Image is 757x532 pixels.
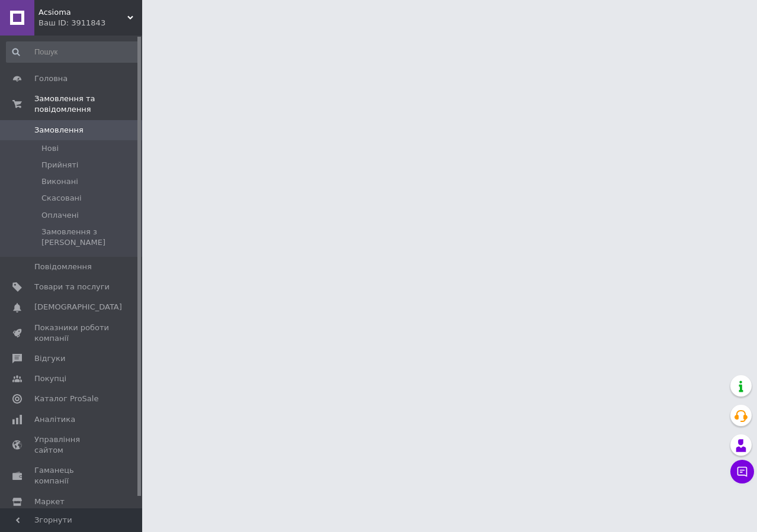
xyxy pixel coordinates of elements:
[34,394,98,404] span: Каталог ProSale
[39,7,127,18] span: Acsioma
[41,193,82,204] span: Скасовані
[34,302,122,312] span: [DEMOGRAPHIC_DATA]
[41,176,78,187] span: Виконані
[34,414,75,425] span: Аналітика
[6,41,140,63] input: Пошук
[34,465,110,486] span: Гаманець компанії
[41,210,79,221] span: Оплачені
[34,282,110,292] span: Товари та послуги
[34,93,142,115] span: Замовлення та повідомлення
[41,143,59,154] span: Нові
[34,262,92,272] span: Повідомлення
[34,496,65,507] span: Маркет
[34,434,110,456] span: Управління сайтом
[730,460,754,483] button: Чат з покупцем
[34,353,65,364] span: Відгуки
[34,125,84,136] span: Замовлення
[41,160,78,170] span: Прийняті
[39,18,142,28] div: Ваш ID: 3911843
[34,323,110,344] span: Показники роботи компанії
[34,73,68,84] span: Головна
[34,373,66,384] span: Покупці
[41,227,139,248] span: Замовлення з [PERSON_NAME]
